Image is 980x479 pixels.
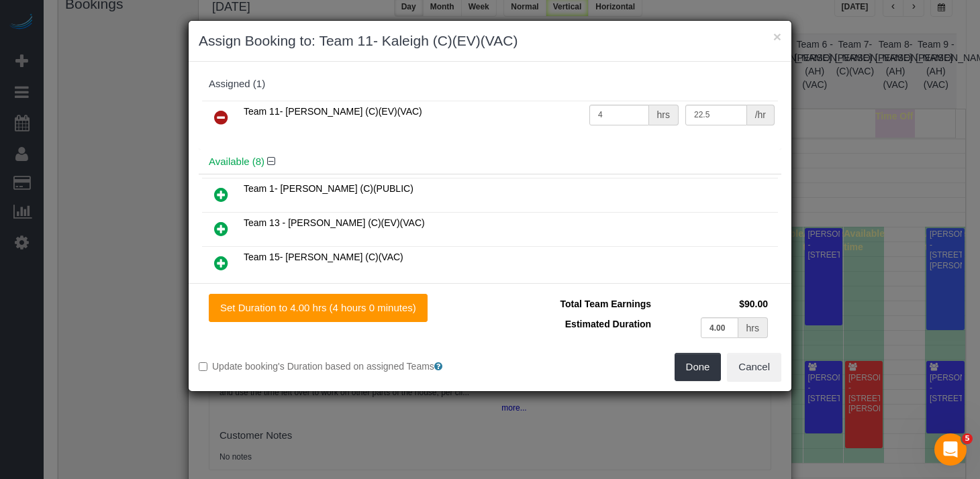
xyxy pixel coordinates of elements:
button: Done [675,353,722,381]
div: hrs [649,105,679,125]
button: Cancel [727,353,781,381]
div: /hr [747,105,775,125]
div: Assigned (1) [209,78,771,90]
span: 5 [962,433,973,444]
h4: Available (8) [209,156,771,168]
span: Team 15- [PERSON_NAME] (C)(VAC) [244,252,403,262]
button: Set Duration to 4.00 hrs (4 hours 0 minutes) [209,294,428,322]
div: hrs [738,317,768,338]
td: $90.00 [654,294,771,314]
iframe: Intercom live chat [934,433,967,466]
input: Update booking's Duration based on assigned Teams [199,362,207,371]
label: Update booking's Duration based on assigned Teams [199,360,480,373]
td: Total Team Earnings [500,294,654,314]
span: Estimated Duration [565,319,651,329]
button: × [773,30,781,44]
span: Team 11- [PERSON_NAME] (C)(EV)(VAC) [244,106,422,117]
span: Team 1- [PERSON_NAME] (C)(PUBLIC) [244,183,413,194]
span: Team 13 - [PERSON_NAME] (C)(EV)(VAC) [244,217,425,228]
h3: Assign Booking to: Team 11- Kaleigh (C)(EV)(VAC) [199,31,781,51]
